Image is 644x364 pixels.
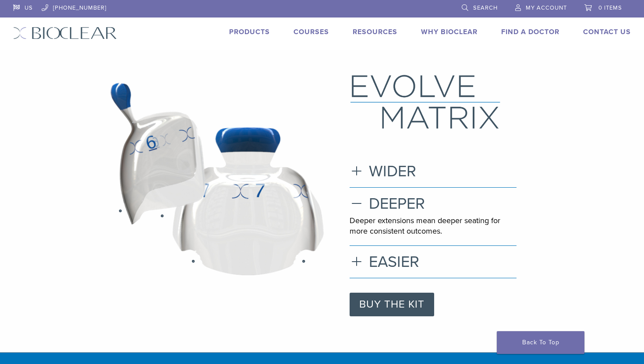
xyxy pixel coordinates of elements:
span: 0 items [598,4,622,11]
a: Products [229,28,270,36]
a: Courses [294,28,329,36]
img: Bioclear [13,27,117,39]
p: Deeper extensions mean deeper seating for more consistent outcomes. [350,216,517,236]
a: Back To Top [497,331,584,354]
h3: WIDER [350,162,517,181]
h3: DEEPER [350,194,517,213]
span: My Account [526,4,567,11]
a: BUY THE KIT [350,293,434,316]
a: Why Bioclear [421,28,478,36]
h3: EASIER [350,252,517,271]
a: Find A Doctor [501,28,559,36]
a: Resources [353,28,397,36]
span: Search [473,4,498,11]
a: Contact Us [583,28,631,36]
